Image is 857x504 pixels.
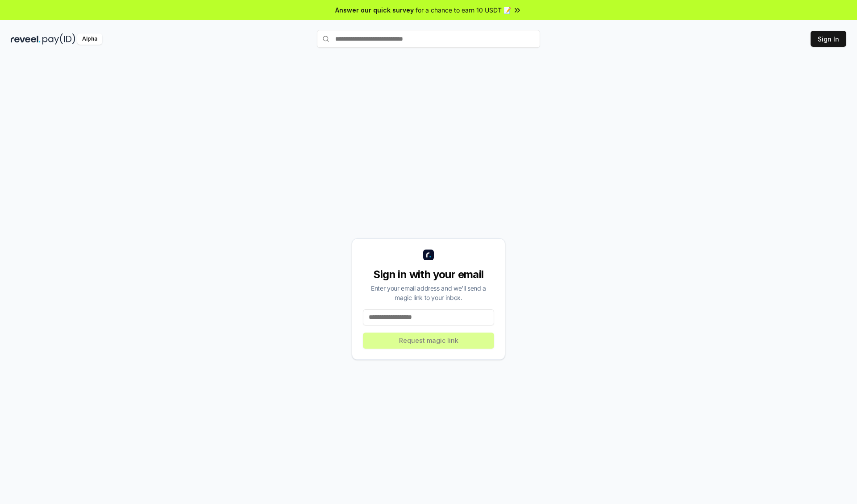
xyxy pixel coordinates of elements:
div: Sign in with your email [363,267,494,282]
button: Sign In [811,31,846,47]
span: Answer our quick survey [335,5,414,15]
img: pay_id [42,33,75,45]
img: logo_small [423,250,434,260]
div: Enter your email address and we’ll send a magic link to your inbox. [363,283,494,302]
span: for a chance to earn 10 USDT 📝 [416,5,511,15]
div: Alpha [77,33,102,45]
img: reveel_dark [11,33,41,45]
